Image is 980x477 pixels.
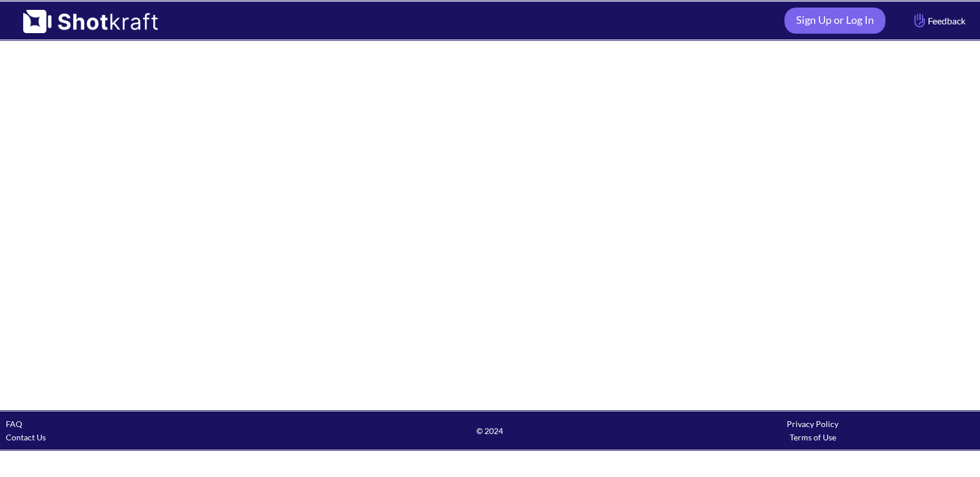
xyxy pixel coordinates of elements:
span: © 2024 [328,424,651,437]
div: Privacy Policy [652,417,974,431]
img: Hand Icon [912,10,928,30]
span: Feedback [912,14,965,27]
a: Contact Us [6,432,46,442]
div: Terms of Use [652,431,974,444]
a: Sign Up or Log In [784,8,885,34]
a: FAQ [6,419,22,429]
